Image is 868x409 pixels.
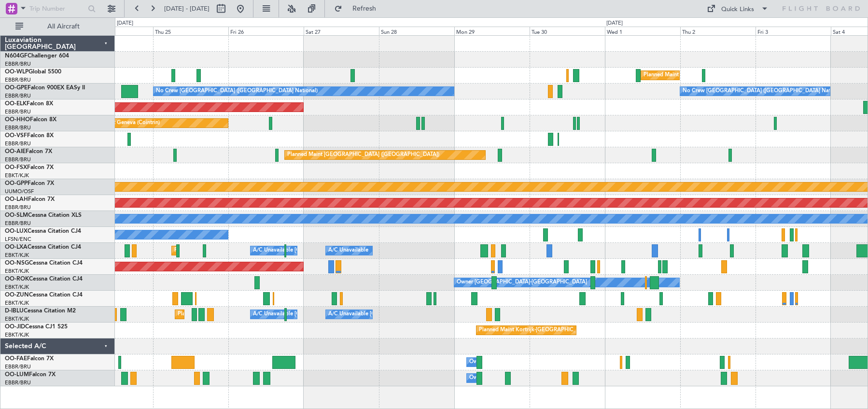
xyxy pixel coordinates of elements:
[721,5,754,14] div: Quick Links
[156,84,318,99] div: No Crew [GEOGRAPHIC_DATA] ([GEOGRAPHIC_DATA] National)
[253,307,433,322] div: A/C Unavailable [GEOGRAPHIC_DATA] ([GEOGRAPHIC_DATA] National)
[5,299,29,307] a: EBKT/KJK
[5,308,76,314] a: D-IBLUCessna Citation M2
[164,4,210,13] span: [DATE] - [DATE]
[605,27,680,35] div: Wed 1
[5,276,83,282] a: OO-ROKCessna Citation CJ4
[5,140,31,147] a: EBBR/BRU
[457,275,587,290] div: Owner [GEOGRAPHIC_DATA]-[GEOGRAPHIC_DATA]
[454,27,530,35] div: Mon 29
[80,116,160,130] div: Planned Maint Geneva (Cointrin)
[328,307,482,322] div: A/C Unavailable [GEOGRAPHIC_DATA]-[GEOGRAPHIC_DATA]
[702,1,773,16] button: Quick Links
[5,117,30,123] span: OO-HHO
[228,27,304,35] div: Fri 26
[5,156,31,163] a: EBBR/BRU
[304,27,379,35] div: Sat 27
[5,188,34,195] a: UUMO/OSF
[5,308,24,314] span: D-IBLU
[5,363,31,370] a: EBBR/BRU
[5,283,29,291] a: EBKT/KJK
[5,172,29,179] a: EBKT/KJK
[469,355,535,369] div: Owner Melsbroek Air Base
[469,371,535,385] div: Owner Melsbroek Air Base
[5,372,56,378] a: OO-LUMFalcon 7X
[5,165,54,170] a: OO-FSXFalcon 7X
[5,53,69,59] a: N604GFChallenger 604
[5,220,31,227] a: EBBR/BRU
[5,379,31,386] a: EBBR/BRU
[78,27,153,35] div: Wed 24
[379,27,454,35] div: Sun 28
[5,197,55,202] a: OO-LAHFalcon 7X
[253,243,433,258] div: A/C Unavailable [GEOGRAPHIC_DATA] ([GEOGRAPHIC_DATA] National)
[5,292,83,298] a: OO-ZUNCessna Citation CJ4
[5,197,28,202] span: OO-LAH
[29,1,85,16] input: Trip Number
[5,260,29,266] span: OO-NSG
[5,181,28,186] span: OO-GPP
[5,356,54,362] a: OO-FAEFalcon 7X
[5,108,31,115] a: EBBR/BRU
[328,243,368,258] div: A/C Unavailable
[5,356,27,362] span: OO-FAE
[5,252,29,259] a: EBKT/KJK
[11,19,105,34] button: All Aircraft
[5,331,29,338] a: EBKT/KJK
[5,149,52,155] a: OO-AIEFalcon 7X
[5,276,29,282] span: OO-ROK
[25,23,102,30] span: All Aircraft
[5,204,31,211] a: EBBR/BRU
[5,69,28,75] span: OO-WLP
[5,324,25,330] span: OO-JID
[153,27,228,35] div: Thu 25
[5,292,29,298] span: OO-ZUN
[5,76,31,84] a: EBBR/BRU
[330,1,388,16] button: Refresh
[5,236,31,243] a: LFSN/ENC
[5,133,54,139] a: OO-VSFFalcon 8X
[5,212,28,218] span: OO-SLM
[644,68,713,83] div: Planned Maint Milan (Linate)
[5,268,29,275] a: EBKT/KJK
[5,117,56,123] a: OO-HHOFalcon 8X
[680,27,756,35] div: Thu 2
[5,228,81,234] a: OO-LUXCessna Citation CJ4
[5,212,82,218] a: OO-SLMCessna Citation XLS
[5,85,28,91] span: OO-GPE
[5,372,29,378] span: OO-LUM
[5,315,29,323] a: EBKT/KJK
[5,53,28,59] span: N604GF
[5,92,31,99] a: EBBR/BRU
[5,260,83,266] a: OO-NSGCessna Citation CJ4
[5,101,53,107] a: OO-ELKFalcon 8X
[178,307,285,322] div: Planned Maint Nice ([GEOGRAPHIC_DATA])
[174,243,287,258] div: Planned Maint Kortrijk-[GEOGRAPHIC_DATA]
[5,244,81,250] a: OO-LXACessna Citation CJ4
[5,60,31,68] a: EBBR/BRU
[479,323,591,338] div: Planned Maint Kortrijk-[GEOGRAPHIC_DATA]
[5,85,85,91] a: OO-GPEFalcon 900EX EASy II
[5,124,31,131] a: EBBR/BRU
[5,101,27,107] span: OO-ELK
[5,228,28,234] span: OO-LUX
[5,324,68,330] a: OO-JIDCessna CJ1 525
[5,244,28,250] span: OO-LXA
[5,149,26,155] span: OO-AIE
[530,27,605,35] div: Tue 30
[117,19,133,28] div: [DATE]
[5,69,61,75] a: OO-WLPGlobal 5500
[683,84,844,99] div: No Crew [GEOGRAPHIC_DATA] ([GEOGRAPHIC_DATA] National)
[756,27,831,35] div: Fri 3
[344,5,385,12] span: Refresh
[287,148,439,162] div: Planned Maint [GEOGRAPHIC_DATA] ([GEOGRAPHIC_DATA])
[5,181,54,186] a: OO-GPPFalcon 7X
[606,19,623,28] div: [DATE]
[5,133,27,139] span: OO-VSF
[5,165,27,170] span: OO-FSX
